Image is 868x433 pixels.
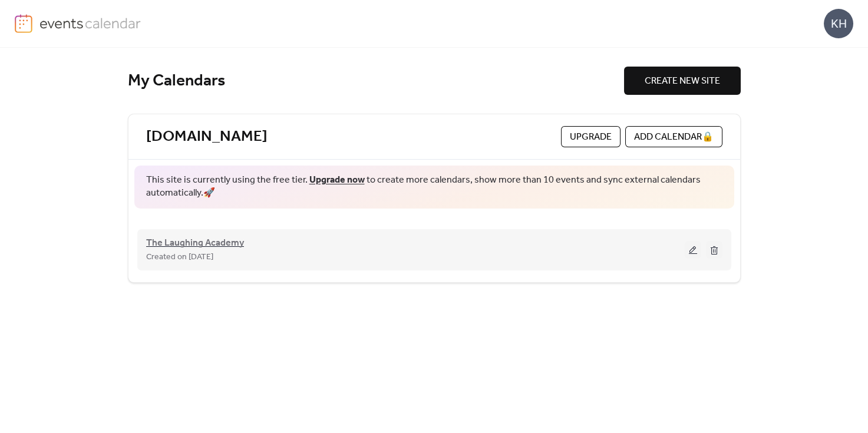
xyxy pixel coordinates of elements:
span: This site is currently using the free tier. to create more calendars, show more than 10 events an... [146,174,722,200]
a: The Laughing Academy [146,240,244,247]
a: Upgrade now [309,171,365,189]
button: Upgrade [561,126,621,147]
a: [DOMAIN_NAME] [146,127,268,147]
button: CREATE NEW SITE [624,67,741,95]
span: Created on [DATE] [146,250,213,265]
div: KH [824,9,853,38]
div: My Calendars [128,71,624,91]
img: logo-type [39,14,141,32]
img: logo [15,14,32,33]
span: The Laughing Academy [146,236,244,250]
span: CREATE NEW SITE [645,74,720,88]
span: Upgrade [570,130,612,144]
